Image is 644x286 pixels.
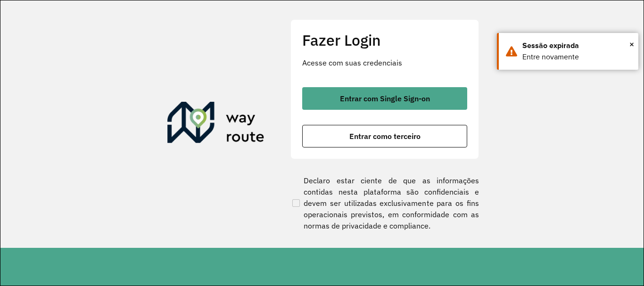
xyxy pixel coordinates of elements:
span: Entrar como terceiro [349,132,421,140]
label: Declaro estar ciente de que as informações contidas nesta plataforma são confidenciais e devem se... [290,175,479,231]
button: button [302,125,467,147]
p: Acesse com suas credenciais [302,57,467,68]
div: Entre novamente [522,51,631,63]
button: button [302,87,467,110]
div: Sessão expirada [522,40,631,51]
span: Entrar com Single Sign-on [340,95,430,102]
h2: Fazer Login [302,31,467,49]
button: Close [629,37,634,51]
img: Roteirizador AmbevTech [167,102,264,147]
span: × [629,37,634,51]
